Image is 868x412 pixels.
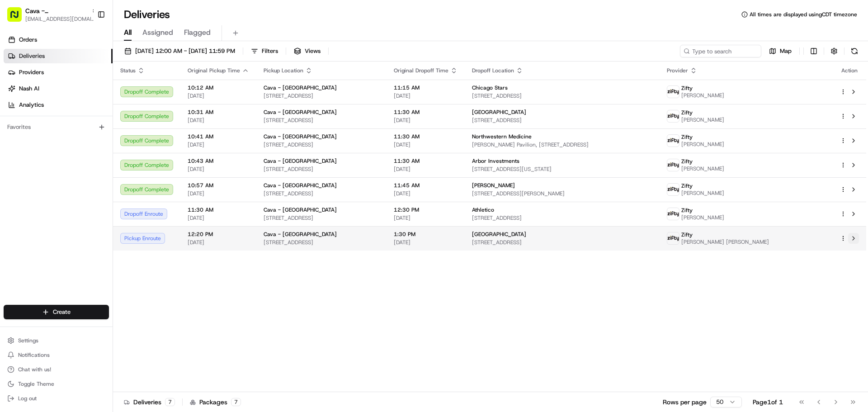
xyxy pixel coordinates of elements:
span: Zifty [681,109,693,116]
p: Rows per page [663,398,707,407]
span: Pickup Location [264,67,303,74]
span: [STREET_ADDRESS] [264,214,379,222]
button: [EMAIL_ADDRESS][DOMAIN_NAME] [25,15,98,23]
a: Powered byPylon [64,153,109,160]
span: [DATE] [188,141,249,148]
span: 1:30 PM [394,231,458,238]
span: [STREET_ADDRESS][PERSON_NAME] [472,190,652,197]
a: Nash AI [4,81,113,96]
span: [PERSON_NAME] [472,182,515,189]
span: Flagged [184,27,211,38]
span: [STREET_ADDRESS] [264,166,379,173]
span: Cava - [GEOGRAPHIC_DATA] [264,157,337,165]
div: Action [840,67,859,74]
span: Northwestern Medicine [472,133,532,140]
span: [DATE] 12:00 AM - [DATE] 11:59 PM [135,47,235,55]
span: All times are displayed using CDT timezone [750,11,857,18]
img: zifty-logo-trans-sq.png [667,110,679,122]
img: zifty-logo-trans-sq.png [667,184,679,195]
span: 11:30 AM [394,133,458,140]
input: Clear [24,58,149,68]
span: 10:31 AM [188,109,249,116]
a: Providers [4,65,113,80]
a: Analytics [4,98,113,112]
span: [DATE] [188,166,249,173]
span: 11:30 AM [394,157,458,165]
input: Type to search [680,45,761,57]
span: [PERSON_NAME] [681,116,724,123]
span: [DATE] [394,166,458,173]
span: 11:45 AM [394,182,458,189]
div: Favorites [4,120,109,134]
span: Original Dropoff Time [394,67,448,74]
span: [STREET_ADDRESS] [264,141,379,148]
span: Map [780,47,792,55]
div: We're available if you need us! [31,95,114,103]
a: 📗Knowledge Base [5,128,73,144]
span: 10:57 AM [188,182,249,189]
span: 11:30 AM [188,206,249,213]
span: Provider [667,67,688,74]
span: Create [53,308,71,316]
button: Start new chat [154,89,165,100]
span: [DATE] [188,239,249,246]
img: zifty-logo-trans-sq.png [667,135,679,147]
img: Nash [9,9,27,27]
span: [PERSON_NAME] [681,189,724,197]
span: [DATE] [188,92,249,99]
div: 7 [231,398,241,406]
span: [STREET_ADDRESS] [264,117,379,124]
div: 7 [165,398,175,406]
a: Orders [4,33,113,47]
span: [DATE] [394,190,458,197]
span: Zifty [681,182,693,189]
button: Create [4,305,109,319]
span: Zifty [681,158,693,165]
button: Cava - [GEOGRAPHIC_DATA][EMAIL_ADDRESS][DOMAIN_NAME] [4,4,94,25]
span: [STREET_ADDRESS][US_STATE] [472,166,652,173]
div: Packages [190,398,241,407]
span: Cava - [GEOGRAPHIC_DATA] [25,6,88,15]
span: Toggle Theme [18,380,54,388]
button: Refresh [848,45,861,57]
span: [DATE] [188,214,249,222]
img: zifty-logo-trans-sq.png [667,208,679,220]
span: Log out [18,395,37,402]
span: Status [120,67,136,74]
span: Deliveries [19,52,45,60]
span: Settings [18,337,38,344]
span: [STREET_ADDRESS] [264,92,379,99]
span: [DATE] [394,92,458,99]
span: Cava - [GEOGRAPHIC_DATA] [264,109,337,116]
span: Views [305,47,321,55]
div: Start new chat [31,86,148,95]
div: 📗 [9,132,16,139]
div: Page 1 of 1 [753,398,783,407]
span: Zifty [681,133,693,141]
span: Assigned [142,27,173,38]
span: Analytics [19,101,44,109]
button: Filters [247,45,282,57]
span: 11:15 AM [394,84,458,91]
span: [PERSON_NAME] [681,165,724,172]
div: 💻 [76,132,84,139]
span: [PERSON_NAME] [681,92,724,99]
div: Deliveries [124,398,175,407]
span: [PERSON_NAME] Pavilion, [STREET_ADDRESS] [472,141,652,148]
span: [DATE] [394,239,458,246]
span: 11:30 AM [394,109,458,116]
span: Notifications [18,351,50,359]
span: Zifty [681,231,693,238]
span: Original Pickup Time [188,67,240,74]
p: Welcome 👋 [9,36,165,51]
span: API Documentation [85,131,145,140]
span: [STREET_ADDRESS] [472,92,652,99]
span: Chicago Stars [472,84,508,91]
span: Chat with us! [18,366,51,373]
span: Athletico [472,206,494,213]
button: Log out [4,392,109,405]
h1: Deliveries [124,7,170,22]
span: Orders [19,36,37,44]
span: 12:30 PM [394,206,458,213]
